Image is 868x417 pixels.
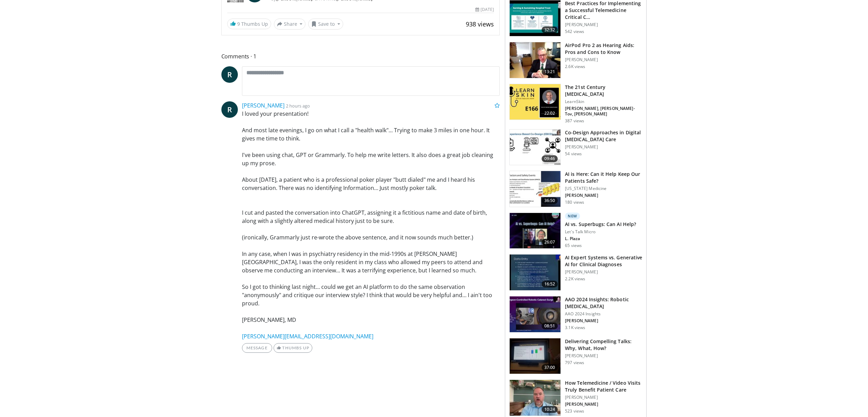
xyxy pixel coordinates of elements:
button: Share [274,19,306,30]
p: 387 views [565,118,584,124]
span: 08:51 [542,323,558,329]
p: 542 views [565,29,584,34]
p: [PERSON_NAME] [565,402,642,407]
p: New [565,213,580,219]
span: Comments 1 [221,52,500,61]
h3: AI Expert Systems vs. Generative AI for Clinical Diagnoses [565,254,642,268]
p: [PERSON_NAME] [565,395,642,400]
a: R [221,66,238,83]
h3: AAO 2024 Insights: Robotic [MEDICAL_DATA] [565,296,642,310]
a: 08:51 AAO 2024 Insights: Robotic [MEDICAL_DATA] AAO 2024 Insights [PERSON_NAME] 3.1K views [509,296,642,333]
p: [PERSON_NAME] [565,193,642,198]
span: 09:46 [542,155,558,162]
a: Thumbs Up [274,343,312,353]
h3: AI vs. Superbugs: Can AI Help? [565,221,636,228]
p: [PERSON_NAME] [565,318,642,324]
p: 797 views [565,360,584,365]
span: 32:32 [542,26,558,33]
button: Save to [308,19,343,30]
img: b4b8930c-df45-41dd-9bf5-1ffafa17e17e.150x105_q85_crop-smart_upscale.jpg [510,380,560,416]
p: [PERSON_NAME], [PERSON_NAME]-Tov, [PERSON_NAME] [565,106,642,117]
a: 10:24 How Telemedicine / Video Visits Truly Benefit Patient Care [PERSON_NAME] [PERSON_NAME] 523 ... [509,380,642,416]
img: 1bf82db2-8afa-4218-83ea-e842702db1c4.150x105_q85_crop-smart_upscale.jpg [510,255,560,290]
small: 2 hours ago [286,103,310,109]
img: c50c24ec-d60b-4e37-882b-bdb37b551a6b.150x105_q85_crop-smart_upscale.jpg [510,213,560,249]
h3: Delivering Compelling Talks: Why, What, How? [565,338,642,352]
a: 16:52 AI Expert Systems vs. Generative AI for Clinical Diagnoses [PERSON_NAME] 2.2K views [509,254,642,291]
p: LearnSkin [565,99,642,104]
p: 523 views [565,408,584,414]
img: 827094c5-6f5e-4c9f-8b62-17603927959e.150x105_q85_crop-smart_upscale.jpg [510,171,560,207]
p: 2.2K views [565,276,585,282]
span: 9 [237,21,240,27]
a: 9 Thumbs Up [227,19,271,29]
p: [PERSON_NAME] [565,22,642,27]
a: 22:02 The 21st Century [MEDICAL_DATA] LearnSkin [PERSON_NAME], [PERSON_NAME]-Tov, [PERSON_NAME] 3... [509,84,642,124]
a: R [221,101,238,118]
p: Let's Talk Micro [565,229,636,235]
a: 13:21 AirPod Pro 2 as Hearing Aids: Pros and Cons to Know [PERSON_NAME] 2.6K views [509,42,642,78]
span: 36:50 [542,197,558,204]
img: b12dae1b-5470-4178-b022-d9bdaad706a6.150x105_q85_crop-smart_upscale.jpg [510,0,560,36]
h3: The 21st Century [MEDICAL_DATA] [565,84,642,98]
p: AAO 2024 Insights [565,311,642,317]
p: [PERSON_NAME] [565,144,642,150]
p: 65 views [565,243,582,248]
p: L. Plaza [565,236,636,241]
span: 10:24 [542,406,558,413]
h3: AirPod Pro 2 as Hearing Aids: Pros and Cons to Know [565,42,642,56]
span: 13:21 [542,68,558,75]
img: b9e70ca8-7a52-426c-ab95-da05c7b8fc4c.150x105_q85_crop-smart_upscale.jpg [510,338,560,374]
img: a78774a7-53a7-4b08-bcf0-1e3aa9dc638f.150x105_q85_crop-smart_upscale.jpg [510,42,560,78]
h3: How Telemedicine / Video Visits Truly Benefit Patient Care [565,380,642,393]
p: [PERSON_NAME] [565,57,642,63]
a: 26:07 New AI vs. Superbugs: Can AI Help? Let's Talk Micro L. Plaza 65 views [509,213,642,249]
span: 16:52 [542,281,558,288]
p: I loved your presentation! And most late evenings, I go on what I call a "health walk"… Trying to... [242,110,500,340]
a: Message [242,343,272,353]
a: [PERSON_NAME] [242,102,285,109]
img: 0eb43b02-c65f-40ca-8e95-25eef35c1cc3.150x105_q85_crop-smart_upscale.jpg [510,296,560,332]
span: 37:00 [542,364,558,371]
p: 180 views [565,200,584,205]
img: eff7de8f-077c-4608-80ca-f678e94f3178.150x105_q85_crop-smart_upscale.jpg [510,129,560,165]
p: [PERSON_NAME] [565,353,642,359]
h3: AI is Here: Can it Help Keep Our Patients Safe? [565,171,642,184]
h3: Co-Design Approaches in Digital [MEDICAL_DATA] Care [565,129,642,143]
a: [PERSON_NAME][EMAIL_ADDRESS][DOMAIN_NAME] [242,333,373,340]
span: 938 views [466,20,494,28]
span: 22:02 [542,110,558,117]
div: [DATE] [475,7,494,13]
span: 26:07 [542,239,558,246]
p: [US_STATE] Medicine [565,186,642,191]
img: 25431246-1269-42a8-a8a5-913a9f51cb16.150x105_q85_crop-smart_upscale.jpg [510,84,560,120]
p: 2.6K views [565,64,585,69]
a: 09:46 Co-Design Approaches in Digital [MEDICAL_DATA] Care [PERSON_NAME] 54 views [509,129,642,166]
p: 54 views [565,151,582,157]
p: 3.1K views [565,325,585,330]
a: 37:00 Delivering Compelling Talks: Why, What, How? [PERSON_NAME] 797 views [509,338,642,374]
a: 36:50 AI is Here: Can it Help Keep Our Patients Safe? [US_STATE] Medicine [PERSON_NAME] 180 views [509,171,642,207]
p: [PERSON_NAME] [565,269,642,275]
